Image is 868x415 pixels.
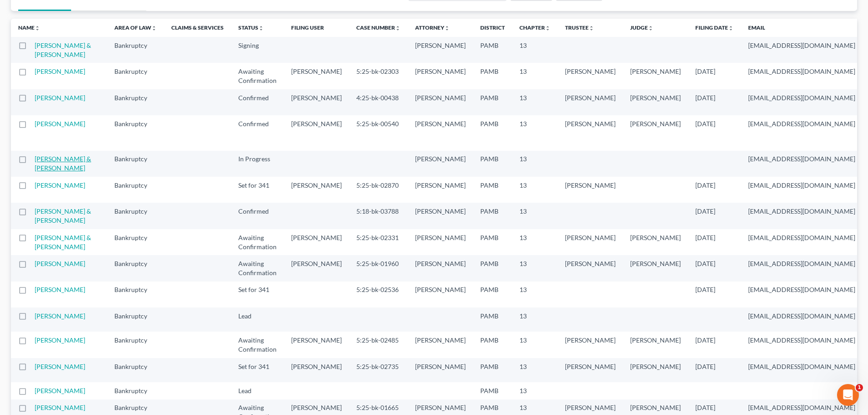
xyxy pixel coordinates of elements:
td: PAMB [473,89,512,115]
td: [PERSON_NAME] [558,229,623,255]
td: [PERSON_NAME] [558,332,623,358]
td: 13 [512,332,558,358]
td: [PERSON_NAME] [623,63,688,89]
td: Bankruptcy [107,307,164,332]
a: Area of Lawunfold_more [114,24,157,31]
td: Confirmed [231,115,284,150]
a: [PERSON_NAME] [35,363,85,370]
td: Bankruptcy [107,332,164,358]
td: Awaiting Confirmation [231,255,284,281]
td: Bankruptcy [107,151,164,177]
td: PAMB [473,151,512,177]
td: [DATE] [688,177,741,203]
i: unfold_more [648,26,653,31]
i: unfold_more [444,26,450,31]
th: District [473,19,512,37]
a: [PERSON_NAME] [35,336,85,344]
td: [PERSON_NAME] [408,332,473,358]
td: [PERSON_NAME] [623,89,688,115]
td: [PERSON_NAME] [408,358,473,382]
td: [PERSON_NAME] [408,282,473,307]
td: 13 [512,89,558,115]
a: [PERSON_NAME] & [PERSON_NAME] [35,155,91,172]
td: [PERSON_NAME] [284,332,349,358]
td: [DATE] [688,255,741,281]
td: [PERSON_NAME] [623,332,688,358]
td: PAMB [473,63,512,89]
td: [PERSON_NAME] [558,177,623,203]
i: unfold_more [395,26,401,31]
td: [PERSON_NAME] [284,89,349,115]
td: 13 [512,151,558,177]
td: [PERSON_NAME] [623,229,688,255]
a: [PERSON_NAME] & [PERSON_NAME] [35,41,91,58]
a: [PERSON_NAME] [35,312,85,320]
td: [PERSON_NAME] [623,255,688,281]
td: PAMB [473,382,512,399]
td: [DATE] [688,282,741,307]
th: Claims & Services [164,19,231,37]
td: Bankruptcy [107,255,164,281]
td: [PERSON_NAME] [558,89,623,115]
td: Bankruptcy [107,37,164,63]
td: Bankruptcy [107,382,164,399]
td: Bankruptcy [107,282,164,307]
a: Chapterunfold_more [519,24,550,31]
td: [DATE] [688,89,741,115]
i: unfold_more [35,26,40,31]
i: unfold_more [545,26,550,31]
td: [PERSON_NAME] [558,358,623,382]
i: unfold_more [589,26,594,31]
td: Confirmed [231,203,284,229]
a: [PERSON_NAME] [35,387,85,395]
td: Awaiting Confirmation [231,229,284,255]
td: [PERSON_NAME] [558,115,623,150]
td: Bankruptcy [107,115,164,150]
a: Attorneyunfold_more [415,24,450,31]
td: Awaiting Confirmation [231,63,284,89]
a: Trusteeunfold_more [565,24,594,31]
a: Filing Dateunfold_more [695,24,734,31]
td: [PERSON_NAME] [408,115,473,150]
a: [PERSON_NAME] [35,286,85,293]
td: PAMB [473,255,512,281]
td: 5:25-bk-00540 [349,115,408,150]
td: 13 [512,177,558,203]
a: Statusunfold_more [238,24,264,31]
td: PAMB [473,203,512,229]
td: PAMB [473,115,512,150]
a: [PERSON_NAME] [35,260,85,267]
td: Lead [231,382,284,399]
a: Case Numberunfold_more [356,24,401,31]
td: [DATE] [688,203,741,229]
td: 13 [512,229,558,255]
span: 1 [856,384,863,391]
td: Bankruptcy [107,203,164,229]
td: [PERSON_NAME] [284,63,349,89]
td: [PERSON_NAME] [284,255,349,281]
td: 13 [512,63,558,89]
td: [PERSON_NAME] [408,37,473,63]
td: 13 [512,255,558,281]
td: Bankruptcy [107,89,164,115]
a: [PERSON_NAME] [35,94,85,102]
td: PAMB [473,177,512,203]
i: unfold_more [728,26,734,31]
td: [PERSON_NAME] [284,177,349,203]
td: [DATE] [688,115,741,150]
td: In Progress [231,151,284,177]
a: Judgeunfold_more [630,24,653,31]
td: PAMB [473,332,512,358]
td: [PERSON_NAME] [558,63,623,89]
td: 13 [512,37,558,63]
a: [PERSON_NAME] [35,120,85,128]
td: [PERSON_NAME] [408,63,473,89]
a: [PERSON_NAME] [35,404,85,411]
td: 13 [512,382,558,399]
td: [PERSON_NAME] [408,229,473,255]
td: 13 [512,282,558,307]
td: 5:18-bk-03788 [349,203,408,229]
td: Bankruptcy [107,229,164,255]
td: [PERSON_NAME] [623,358,688,382]
td: [PERSON_NAME] [408,151,473,177]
